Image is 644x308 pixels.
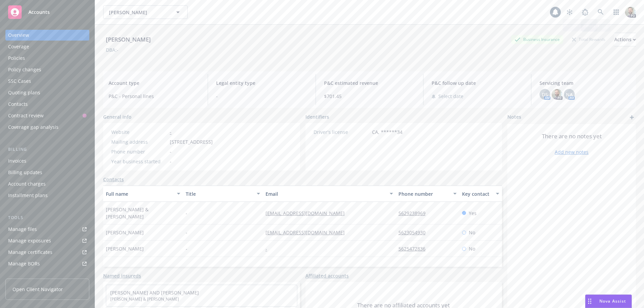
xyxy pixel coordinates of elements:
[398,229,431,236] a: 5623054930
[5,214,89,221] div: Tools
[111,158,167,165] div: Year business started
[111,148,167,155] div: Phone number
[103,272,141,279] a: Named insureds
[594,5,607,19] a: Search
[432,79,523,87] span: P&C follow up date
[507,113,521,121] span: Notes
[170,129,171,135] a: -
[438,93,463,100] span: Select date
[8,122,59,133] div: Coverage gap analysis
[5,76,89,87] a: SSC Cases
[469,229,475,236] span: No
[103,113,132,120] span: General info
[314,128,369,136] div: Driver's license
[13,286,63,293] span: Open Client Navigator
[614,33,636,46] button: Actions
[103,35,154,44] div: [PERSON_NAME]
[8,167,42,178] div: Billing updates
[28,9,50,15] span: Accounts
[5,156,89,166] a: Invoices
[8,64,41,75] div: Policy changes
[599,298,626,304] span: Nova Assist
[8,179,46,189] div: Account charges
[625,7,636,18] img: photo
[462,190,492,197] div: Key contact
[111,128,167,136] div: Website
[183,186,263,202] button: Title
[266,229,350,236] a: [EMAIL_ADDRESS][DOMAIN_NAME]
[469,210,477,217] span: Yes
[106,190,173,197] div: Full name
[542,91,548,98] span: DS
[396,186,460,202] button: Phone number
[266,245,273,252] a: -
[469,245,475,252] span: No
[398,190,450,197] div: Phone number
[5,64,89,75] a: Policy changes
[511,35,563,44] div: Business Insurance
[170,148,171,155] span: -
[5,110,89,121] a: Contract review
[8,224,37,235] div: Manage files
[106,229,144,236] span: [PERSON_NAME]
[109,9,167,16] span: [PERSON_NAME]
[563,5,576,19] a: Stop snowing
[5,247,89,258] a: Manage certificates
[8,156,26,166] div: Invoices
[5,258,89,269] a: Manage BORs
[106,46,118,53] div: DBA: -
[8,87,40,98] div: Quoting plans
[305,272,349,279] a: Affiliated accounts
[109,93,200,100] span: P&C - Personal lines
[5,224,89,235] a: Manage files
[8,258,40,269] div: Manage BORs
[8,53,25,64] div: Policies
[5,3,89,22] a: Accounts
[5,41,89,52] a: Coverage
[8,41,29,52] div: Coverage
[398,210,431,216] a: 5629238969
[216,93,307,100] span: -
[170,158,171,165] span: -
[5,235,89,246] a: Manage exposures
[324,93,415,100] span: $701.45
[585,295,594,308] div: Drag to move
[324,79,415,87] span: P&C estimated revenue
[111,138,167,145] div: Mailing address
[459,186,502,202] button: Key contact
[263,186,396,202] button: Email
[585,294,632,308] button: Nova Assist
[103,5,188,19] button: [PERSON_NAME]
[170,138,213,145] span: [STREET_ADDRESS]
[8,247,52,258] div: Manage certificates
[109,79,200,87] span: Account type
[398,245,431,252] a: 5625472836
[542,132,602,140] span: There are no notes yet
[216,79,307,87] span: Legal entity type
[628,113,636,121] a: add
[110,289,199,296] a: [PERSON_NAME] AND [PERSON_NAME]
[186,210,187,217] span: -
[5,99,89,110] a: Contacts
[186,245,187,252] span: -
[8,110,44,121] div: Contract review
[8,190,48,201] div: Installment plans
[5,270,89,281] a: Summary of insurance
[266,210,350,216] a: [EMAIL_ADDRESS][DOMAIN_NAME]
[103,176,124,183] a: Contacts
[8,270,60,281] div: Summary of insurance
[578,5,592,19] a: Report a Bug
[5,122,89,133] a: Coverage gap analysis
[8,30,29,41] div: Overview
[5,190,89,201] a: Installment plans
[106,245,144,252] span: [PERSON_NAME]
[106,206,180,220] span: [PERSON_NAME] & [PERSON_NAME]
[552,89,562,100] img: photo
[186,229,187,236] span: -
[5,87,89,98] a: Quoting plans
[8,76,31,87] div: SSC Cases
[5,179,89,189] a: Account charges
[8,99,28,110] div: Contacts
[566,91,573,98] span: NA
